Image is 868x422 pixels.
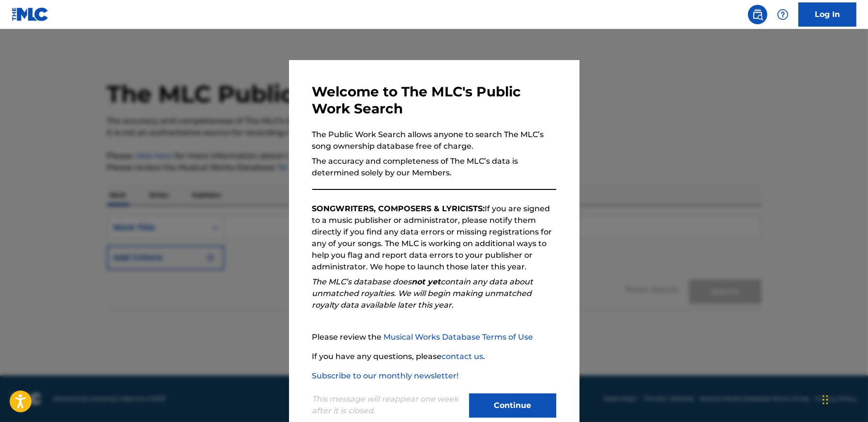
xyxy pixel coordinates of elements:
img: search [752,9,763,20]
p: The accuracy and completeness of The MLC’s data is determined solely by our Members. [312,156,556,179]
p: The Public Work Search allows anyone to search The MLC’s song ownership database free of charge. [312,129,556,152]
a: contact us [442,352,484,361]
h3: Welcome to The MLC's Public Work Search [312,83,556,117]
a: Public Search [748,5,767,24]
img: help [777,9,789,20]
p: If you have any questions, please . [312,351,556,362]
strong: not yet [412,277,441,286]
div: Drag [822,385,828,414]
p: Please review the [312,331,556,343]
p: If you are signed to a music publisher or administrator, please notify them directly if you find ... [312,203,556,273]
p: This message will reappear one week after it is closed. [312,393,463,417]
img: MLC Logo [12,7,49,21]
a: Musical Works Database Terms of Use [384,332,533,342]
a: Log In [798,2,856,27]
div: Help [773,5,792,24]
em: The MLC’s database does contain any data about unmatched royalties. We will begin making unmatche... [312,277,533,310]
iframe: Chat Widget [820,375,868,422]
button: Continue [469,393,556,418]
a: Subscribe to our monthly newsletter! [312,371,459,380]
strong: SONGWRITERS, COMPOSERS & LYRICISTS: [312,204,485,213]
